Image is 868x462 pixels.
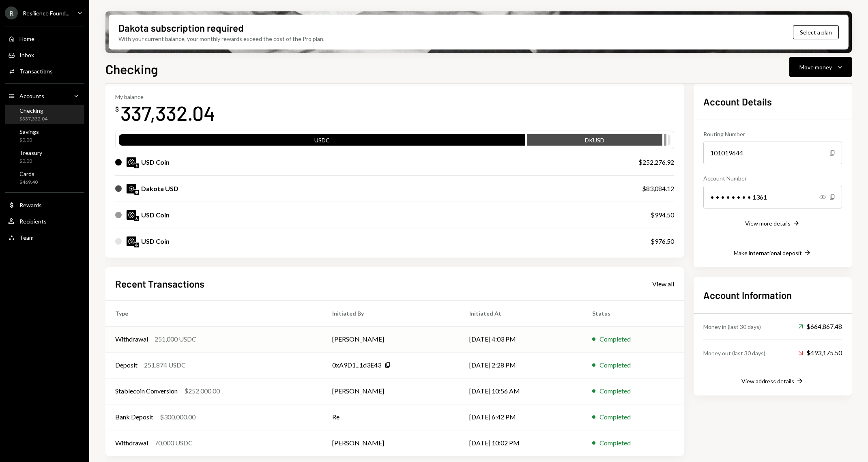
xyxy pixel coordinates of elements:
[119,136,525,147] div: USDC
[745,220,791,227] div: View more details
[105,61,158,77] h1: Checking
[703,130,842,138] div: Routing Number
[115,412,153,422] div: Bank Deposit
[582,300,684,326] th: Status
[115,277,204,290] h2: Recent Transactions
[23,10,69,17] div: Resilience Found...
[134,163,139,168] img: ethereum-mainnet
[703,142,842,164] div: 101019644
[19,52,34,58] div: Inbox
[115,438,148,448] div: Withdrawal
[19,92,44,99] div: Accounts
[155,438,193,448] div: 70,000 USDC
[460,300,582,326] th: Initiated At
[105,300,322,326] th: Type
[703,322,761,331] div: Money in (last 30 days)
[19,107,47,114] div: Checking
[134,190,139,195] img: base-mainnet
[19,170,38,177] div: Cards
[703,174,842,183] div: Account Number
[460,352,582,378] td: [DATE] 2:28 PM
[703,288,842,302] h2: Account Information
[789,57,852,77] button: Move money
[5,64,84,78] a: Transactions
[638,157,674,167] div: $252,276.92
[155,334,196,344] div: 251,000 USDC
[322,378,460,404] td: [PERSON_NAME]
[793,25,839,39] button: Select a plan
[527,136,662,147] div: DKUSD
[19,116,47,122] div: $337,332.04
[798,322,842,331] div: $664,867.48
[19,179,38,186] div: $469.40
[741,377,804,386] button: View address details
[798,348,842,358] div: $493,175.50
[120,100,215,126] div: 337,332.04
[19,218,47,225] div: Recipients
[19,149,42,156] div: Treasury
[599,438,631,448] div: Completed
[5,198,84,212] a: Rewards
[115,105,119,113] div: $
[799,63,832,71] div: Move money
[651,210,674,220] div: $994.50
[19,35,34,42] div: Home
[118,21,243,34] div: Dakota subscription required
[599,334,631,344] div: Completed
[127,184,136,193] img: DKUSD
[322,300,460,326] th: Initiated By
[19,137,39,144] div: $0.00
[115,360,138,370] div: Deposit
[19,202,42,208] div: Rewards
[599,360,631,370] div: Completed
[599,386,631,396] div: Completed
[141,157,170,167] div: USD Coin
[141,184,178,193] div: Dakota USD
[19,158,42,165] div: $0.00
[741,378,794,385] div: View address details
[19,234,34,241] div: Team
[460,430,582,456] td: [DATE] 10:02 PM
[460,378,582,404] td: [DATE] 10:56 AM
[184,386,220,396] div: $252,000.00
[144,360,186,370] div: 251,874 USDC
[5,230,84,245] a: Team
[134,243,139,247] img: arbitrum-mainnet
[141,210,170,220] div: USD Coin
[460,404,582,430] td: [DATE] 6:42 PM
[160,412,196,422] div: $300,000.00
[703,186,842,208] div: • • • • • • • • 1361
[745,219,800,228] button: View more details
[322,430,460,456] td: [PERSON_NAME]
[5,6,18,19] div: R
[141,236,170,246] div: USD Coin
[642,184,674,193] div: $83,084.12
[332,360,381,370] div: 0xA9D1...1d3E43
[5,31,84,46] a: Home
[599,412,631,422] div: Completed
[322,326,460,352] td: [PERSON_NAME]
[19,68,53,75] div: Transactions
[127,157,136,167] img: USDC
[19,128,39,135] div: Savings
[734,249,812,258] button: Make international deposit
[5,214,84,228] a: Recipients
[115,93,215,100] div: My balance
[703,95,842,108] h2: Account Details
[5,147,84,166] a: Treasury$0.00
[652,279,674,288] a: View all
[118,34,324,43] div: With your current balance, your monthly rewards exceed the cost of the Pro plan.
[322,404,460,430] td: Re
[115,386,178,396] div: Stablecoin Conversion
[652,280,674,288] div: View all
[5,105,84,124] a: Checking$337,332.04
[127,236,136,246] img: USDC
[5,126,84,145] a: Savings$0.00
[127,210,136,220] img: USDC
[651,236,674,246] div: $976.50
[134,216,139,221] img: avalanche-mainnet
[703,349,765,357] div: Money out (last 30 days)
[5,47,84,62] a: Inbox
[5,88,84,103] a: Accounts
[5,168,84,187] a: Cards$469.40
